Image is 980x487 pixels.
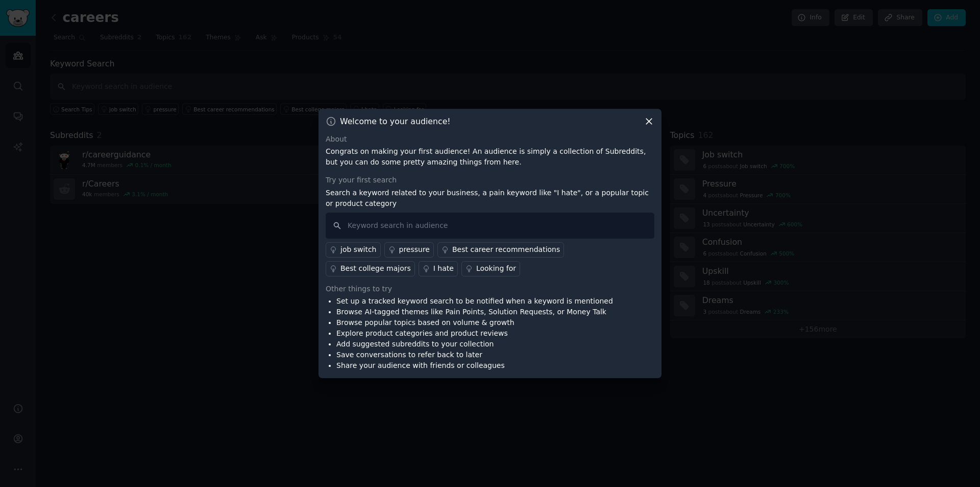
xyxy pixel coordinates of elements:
div: Best college majors [340,263,411,274]
a: Looking for [461,261,520,276]
input: Keyword search in audience [326,213,654,239]
div: I hate [433,263,454,274]
li: Share your audience with friends or colleagues [336,360,613,371]
div: About [326,134,654,145]
li: Browse AI-tagged themes like Pain Points, Solution Requests, or Money Talk [336,307,613,317]
a: job switch [326,242,381,258]
li: Set up a tracked keyword search to be notified when a keyword is mentioned [336,296,613,307]
div: pressure [399,244,430,255]
div: Other things to try [326,284,654,294]
div: Try your first search [326,175,654,185]
div: job switch [340,244,377,255]
li: Browse popular topics based on volume & growth [336,317,613,328]
a: Best career recommendations [437,242,564,258]
a: pressure [384,242,434,258]
li: Add suggested subreddits to your collection [336,339,613,350]
p: Congrats on making your first audience! An audience is simply a collection of Subreddits, but you... [326,146,654,168]
div: Best career recommendations [452,244,560,255]
a: I hate [419,261,458,276]
li: Save conversations to refer back to later [336,350,613,360]
a: Best college majors [326,261,415,276]
div: Looking for [476,263,516,274]
h3: Welcome to your audience! [340,116,451,127]
p: Search a keyword related to your business, a pain keyword like "I hate", or a popular topic or pr... [326,188,654,209]
li: Explore product categories and product reviews [336,328,613,339]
